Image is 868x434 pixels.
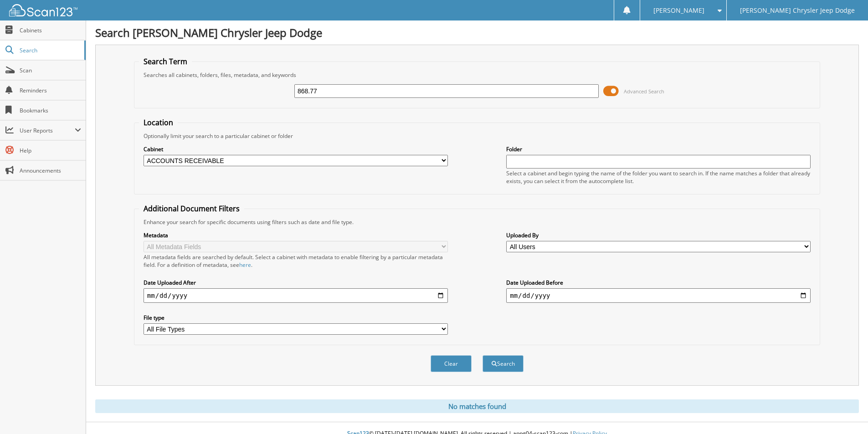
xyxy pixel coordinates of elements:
div: Optionally limit your search to a particular cabinet or folder [139,132,815,140]
span: Bookmarks [20,107,81,114]
span: Advanced Search [624,88,664,95]
span: Reminders [20,87,81,94]
div: Searches all cabinets, folders, files, metadata, and keywords [139,71,815,79]
span: Scan [20,66,81,74]
label: Date Uploaded Before [506,279,811,286]
img: scan123-logo-white.svg [9,4,77,16]
a: here [239,261,251,269]
span: Help [20,147,81,154]
span: Search [20,46,80,54]
legend: Search Term [139,56,192,66]
input: start [144,288,448,303]
label: File type [144,314,448,322]
div: No matches found [95,399,859,413]
input: end [506,288,811,303]
h1: Search [PERSON_NAME] Chrysler Jeep Dodge [95,25,859,40]
button: Clear [431,355,472,372]
div: Enhance your search for specific documents using filters such as date and file type. [139,218,815,226]
div: Select a cabinet and begin typing the name of the folder you want to search in. If the name match... [506,169,811,185]
legend: Location [139,117,178,128]
span: Cabinets [20,26,81,34]
span: [PERSON_NAME] Chrysler Jeep Dodge [740,8,855,13]
span: Announcements [20,167,81,174]
span: [PERSON_NAME] [653,8,704,13]
label: Folder [506,145,811,153]
label: Uploaded By [506,231,811,239]
div: All metadata fields are searched by default. Select a cabinet with metadata to enable filtering b... [144,253,448,269]
button: Search [483,355,524,372]
label: Cabinet [144,145,448,153]
label: Date Uploaded After [144,279,448,286]
legend: Additional Document Filters [139,204,244,214]
label: Metadata [144,231,448,239]
span: User Reports [20,127,75,134]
